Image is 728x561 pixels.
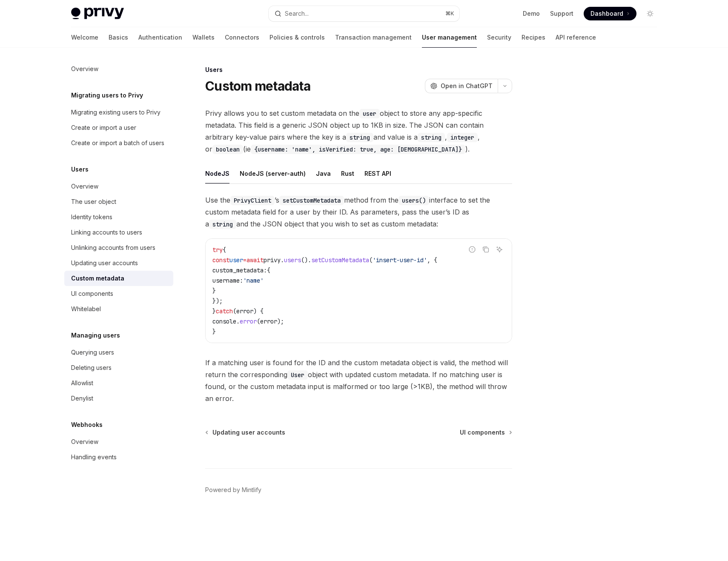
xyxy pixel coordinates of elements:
button: Open search [269,6,459,21]
button: Open in ChatGPT [425,79,498,93]
div: Whitelabel [71,304,101,314]
span: user [229,256,243,264]
a: User management [422,27,477,48]
button: NodeJS [205,163,229,183]
div: UI components [71,289,113,299]
a: Demo [523,9,540,18]
span: (). [301,256,311,264]
span: const [212,256,229,264]
button: NodeJS (server-auth) [240,163,306,183]
a: Create or import a batch of users [64,135,173,151]
span: Open in ChatGPT [441,82,493,90]
div: Migrating existing users to Privy [71,107,161,117]
div: Allowlist [71,378,93,388]
span: UI components [460,428,505,437]
a: Authentication [138,27,182,48]
div: Create or import a user [71,123,136,133]
img: light logo [71,8,124,20]
a: Handling events [64,449,173,465]
span: { [267,266,270,274]
div: Overview [71,181,98,192]
span: try [212,246,223,254]
span: } [212,307,216,315]
a: Dashboard [584,7,636,20]
span: catch [216,307,233,315]
div: Handling events [71,452,117,462]
div: Updating user accounts [71,258,138,268]
h1: Custom metadata [205,78,310,94]
div: Denylist [71,393,93,404]
span: Privy allows you to set custom metadata on the object to store any app-specific metadata. This fi... [205,107,512,155]
a: Wallets [192,27,215,48]
span: console [212,318,236,325]
span: privy [264,256,281,264]
div: Search... [285,9,309,19]
button: Rust [341,163,354,183]
a: UI components [460,428,511,437]
a: Querying users [64,345,173,360]
span: username: [212,277,243,284]
span: Updating user accounts [212,428,285,437]
div: Identity tokens [71,212,112,222]
div: Overview [71,64,98,74]
div: Create or import a batch of users [71,138,164,148]
div: Unlinking accounts from users [71,243,155,253]
a: Policies & controls [269,27,325,48]
span: ( [257,318,260,325]
a: Identity tokens [64,209,173,225]
a: Overview [64,179,173,194]
span: users [284,256,301,264]
button: REST API [364,163,391,183]
span: error [236,307,253,315]
span: Use the ’s method from the interface to set the custom metadata field for a user by their ID. As ... [205,194,512,230]
div: Custom metadata [71,273,124,283]
code: setCustomMetadata [279,196,344,205]
code: string [418,133,445,142]
div: Deleting users [71,363,112,373]
code: integer [447,133,478,142]
div: Linking accounts to users [71,227,142,238]
a: Whitelabel [64,301,173,317]
div: The user object [71,197,116,207]
h5: Webhooks [71,420,103,430]
span: = [243,256,246,264]
a: Basics [109,27,128,48]
span: } [212,328,216,335]
code: User [287,370,308,380]
div: Users [205,66,512,74]
span: { [223,246,226,254]
button: Toggle dark mode [643,7,657,20]
code: boolean [212,145,243,154]
span: Dashboard [590,9,623,18]
span: ( [369,256,373,264]
span: setCustomMetadata [311,256,369,264]
button: Java [316,163,331,183]
a: Custom metadata [64,271,173,286]
a: Create or import a user [64,120,173,135]
a: Updating user accounts [206,428,285,437]
a: Recipes [522,27,545,48]
a: Overview [64,434,173,449]
span: . [281,256,284,264]
code: user [359,109,380,118]
a: API reference [556,27,596,48]
span: 'name' [243,277,264,284]
a: Linking accounts to users [64,225,173,240]
button: Report incorrect code [467,244,478,255]
a: Connectors [225,27,259,48]
span: } [212,287,216,295]
span: ); [277,318,284,325]
span: await [246,256,264,264]
div: Overview [71,437,98,447]
h5: Managing users [71,330,120,341]
a: Unlinking accounts from users [64,240,173,255]
span: error [240,318,257,325]
span: If a matching user is found for the ID and the custom metadata object is valid, the method will r... [205,357,512,404]
a: Allowlist [64,375,173,391]
code: string [209,220,236,229]
a: Deleting users [64,360,173,375]
span: 'insert-user-id' [373,256,427,264]
div: Querying users [71,347,114,358]
a: Overview [64,61,173,77]
span: , { [427,256,437,264]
